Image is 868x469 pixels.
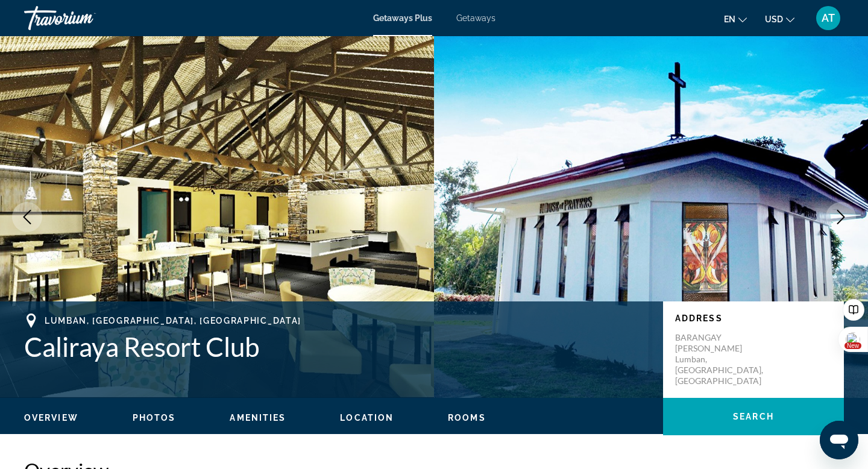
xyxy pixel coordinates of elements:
[675,332,772,386] p: BARANGAY [PERSON_NAME] Lumban, [GEOGRAPHIC_DATA], [GEOGRAPHIC_DATA]
[456,13,495,23] a: Getaways
[826,202,856,232] button: Next image
[822,12,835,24] span: AT
[765,14,783,24] span: USD
[340,413,394,423] span: Location
[24,412,78,423] button: Overview
[724,10,747,28] button: Change language
[230,413,286,423] span: Amenities
[820,421,858,459] iframe: Button to launch messaging window
[448,413,486,423] span: Rooms
[24,413,78,423] span: Overview
[133,412,176,423] button: Photos
[230,412,286,423] button: Amenities
[724,14,735,24] span: en
[45,316,301,326] span: Lumban, [GEOGRAPHIC_DATA], [GEOGRAPHIC_DATA]
[733,412,774,421] span: Search
[675,313,832,323] p: Address
[373,13,432,23] a: Getaways Plus
[133,413,176,423] span: Photos
[340,412,394,423] button: Location
[813,5,844,31] button: User Menu
[765,10,794,28] button: Change currency
[24,2,145,34] a: Travorium
[663,398,844,435] button: Search
[24,331,651,362] h1: Caliraya Resort Club
[12,202,42,232] button: Previous image
[448,412,486,423] button: Rooms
